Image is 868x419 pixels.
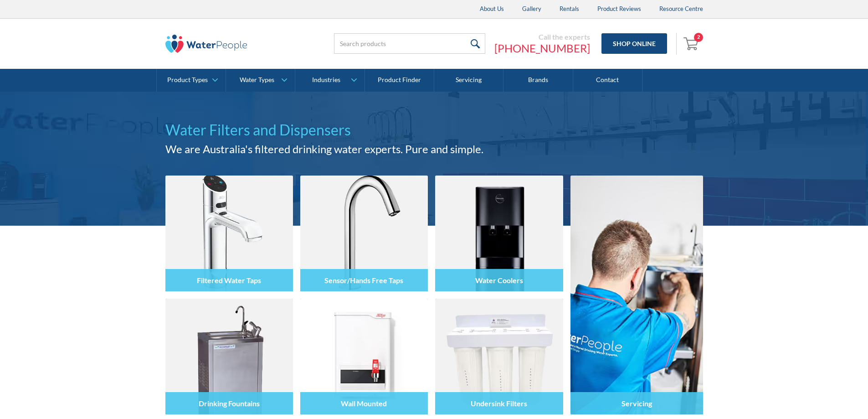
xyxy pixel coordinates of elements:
[300,176,428,291] img: Sensor/Hands Free Taps
[197,276,261,285] h4: Filtered Water Taps
[157,69,226,92] a: Product Types
[312,76,340,84] div: Industries
[683,36,701,51] img: shopping cart
[494,41,590,55] a: [PHONE_NUMBER]
[341,399,387,408] h4: Wall Mounted
[681,33,703,55] a: Open cart containing 2 items
[494,32,590,41] div: Call the experts
[471,399,527,408] h4: Undersink Filters
[334,33,485,54] input: Search products
[365,69,434,92] a: Product Finder
[240,76,274,84] div: Water Types
[435,299,563,414] img: Undersink Filters
[434,69,503,92] a: Servicing
[165,176,293,291] img: Filtered Water Taps
[475,276,523,285] h4: Water Coolers
[601,33,667,54] a: Shop Online
[165,35,247,53] img: The Water People
[300,299,428,414] img: Wall Mounted
[167,76,208,84] div: Product Types
[226,69,295,92] a: Water Types
[503,69,573,92] a: Brands
[621,399,652,408] h4: Servicing
[573,69,642,92] a: Contact
[435,176,563,291] img: Water Coolers
[199,399,260,408] h4: Drinking Fountains
[165,299,293,414] img: Drinking Fountains
[295,69,364,92] a: Industries
[324,276,403,285] h4: Sensor/Hands Free Taps
[570,176,703,414] a: Servicing
[694,33,703,42] div: 2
